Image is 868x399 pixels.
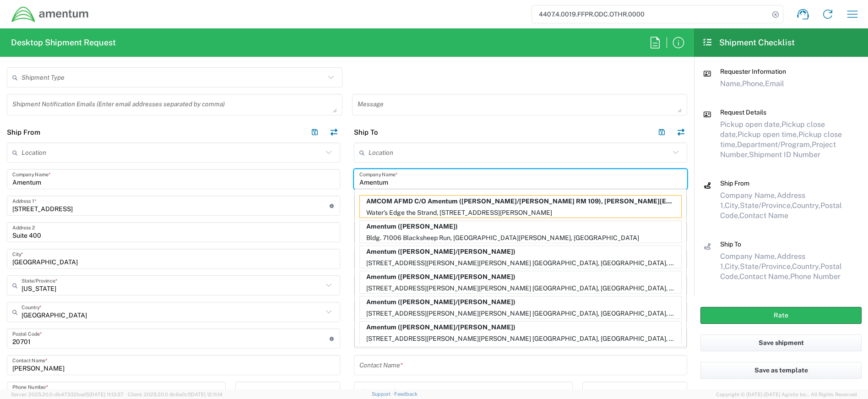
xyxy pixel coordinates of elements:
span: Shipment ID Number [749,150,820,159]
span: Country, [792,262,820,271]
p: Amentum (Alexis Rivera/Elvin Carr) [360,246,681,257]
a: Support [372,391,395,397]
span: Ship From [720,180,749,187]
span: Contact Name [739,211,788,220]
p: [STREET_ADDRESS][PERSON_NAME][PERSON_NAME] [GEOGRAPHIC_DATA], [GEOGRAPHIC_DATA], 79918, [GEOGRAPH... [360,308,681,319]
span: Name, [720,79,742,88]
p: [STREET_ADDRESS][PERSON_NAME][PERSON_NAME] [GEOGRAPHIC_DATA], [GEOGRAPHIC_DATA], 79918, [GEOGRAPH... [360,283,681,294]
span: Pickup open date, [720,120,781,129]
span: City, [725,201,740,210]
a: Feedback [394,391,418,397]
p: AMCOM AFMD C/O Amentum (Rob Day/Terrell Bowser RM 109), terrell.bowser@amentum.com [360,196,681,207]
span: Pickup open time, [738,130,798,139]
button: Save as template [700,362,862,379]
p: Amentum (Alex Mundy) [360,221,681,232]
span: Company Name, [720,252,777,261]
span: Company Name, [720,191,777,200]
input: Shipment, tracking or reference number [532,5,769,23]
span: Client: 2025.20.0-8c6e0cf [128,392,222,397]
h2: Ship To [354,128,378,137]
span: Department/Program, [737,140,812,149]
span: State/Province, [740,201,792,210]
button: Rate [700,307,862,324]
span: Email [765,79,784,88]
p: [STREET_ADDRESS][PERSON_NAME][PERSON_NAME] [GEOGRAPHIC_DATA], [GEOGRAPHIC_DATA], 79918, [GEOGRAPH... [360,257,681,269]
p: Amentum (Alexis Rivera/Eric MWO) [360,296,681,308]
span: Country, [792,201,820,210]
span: [DATE] 12:11:14 [190,392,222,397]
span: Request Details [720,109,766,116]
button: Save shipment [700,334,862,351]
h2: Shipment Checklist [702,37,795,48]
span: Ship To [720,240,741,248]
h2: Ship From [7,128,40,137]
h2: Desktop Shipment Request [11,37,116,48]
p: Amentum (Alexis Rivera/Elvin Carr) [360,271,681,283]
span: Phone, [742,79,765,88]
p: [STREET_ADDRESS][PERSON_NAME][PERSON_NAME] [GEOGRAPHIC_DATA], [GEOGRAPHIC_DATA], 79918, [GEOGRAPH... [360,333,681,344]
span: Requester Information [720,68,786,75]
p: Bldg. 71006 Blacksheep Run, [GEOGRAPHIC_DATA][PERSON_NAME], [GEOGRAPHIC_DATA] [360,232,681,244]
span: Phone Number [790,272,841,281]
img: dyncorp [11,6,89,23]
span: Copyright © [DATE]-[DATE] Agistix Inc., All Rights Reserved [716,390,857,399]
span: Contact Name, [739,272,790,281]
span: Server: 2025.20.0-db47332bad5 [11,392,124,397]
span: [DATE] 11:13:37 [89,392,124,397]
p: Water’s Edge the Strand, [STREET_ADDRESS][PERSON_NAME] [360,207,681,219]
p: Amentum (Alexis Rivera/Eric MWO) [360,322,681,333]
span: State/Province, [740,262,792,271]
span: City, [725,262,740,271]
